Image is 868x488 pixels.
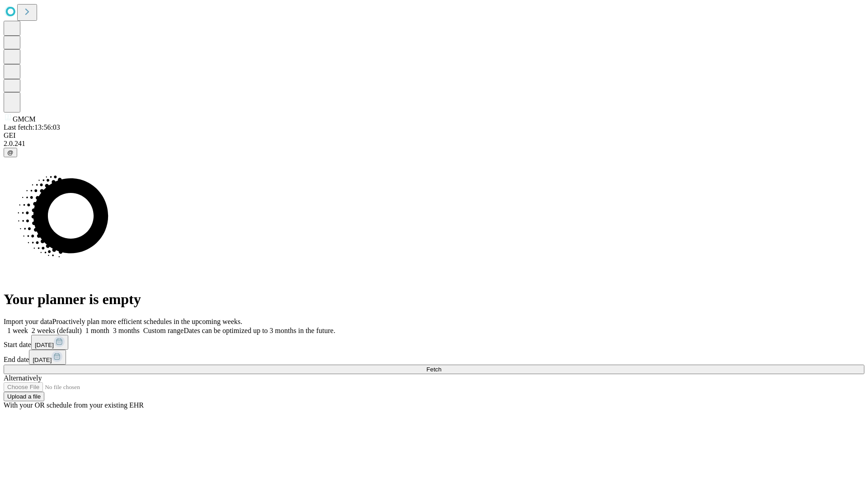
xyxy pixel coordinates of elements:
[32,327,82,334] span: 2 weeks (default)
[52,318,242,325] span: Proactively plan more efficient schedules in the upcoming weeks.
[143,327,184,334] span: Custom range
[4,350,864,365] div: End date
[4,140,864,148] div: 2.0.241
[113,327,140,334] span: 3 months
[4,401,144,409] span: With your OR schedule from your existing EHR
[4,148,17,157] button: @
[4,392,44,401] button: Upload a file
[85,327,109,334] span: 1 month
[4,291,864,308] h1: Your planner is empty
[4,335,864,350] div: Start date
[13,115,36,123] span: GMCM
[31,335,68,350] button: [DATE]
[29,350,66,365] button: [DATE]
[7,327,28,334] span: 1 week
[33,357,52,363] span: [DATE]
[426,366,441,373] span: Fetch
[7,149,14,156] span: @
[4,365,864,374] button: Fetch
[4,318,52,325] span: Import your data
[35,342,54,348] span: [DATE]
[4,131,864,140] div: GEI
[184,327,335,334] span: Dates can be optimized up to 3 months in the future.
[4,123,60,131] span: Last fetch: 13:56:03
[4,374,42,382] span: Alternatively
